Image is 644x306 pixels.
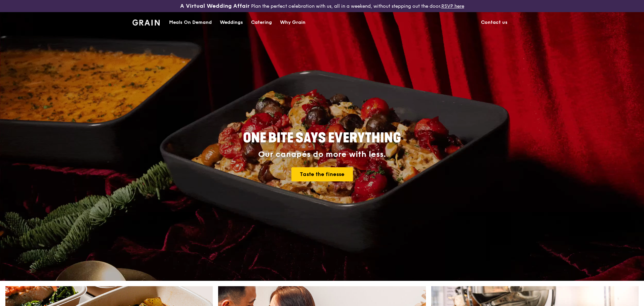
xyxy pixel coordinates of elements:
[243,130,401,146] span: ONE BITE SAYS EVERYTHING
[247,12,276,33] a: Catering
[128,3,516,9] div: Plan the perfect celebration with us, all in a weekend, without stepping out the door.
[180,3,250,9] h3: A Virtual Wedding Affair
[280,12,306,33] div: Why Grain
[201,150,443,159] div: Our canapés do more with less.
[291,167,353,181] a: Taste the finesse
[220,12,243,33] div: Weddings
[132,12,160,32] a: GrainGrain
[477,12,512,33] a: Contact us
[169,12,212,33] div: Meals On Demand
[276,12,310,33] a: Why Grain
[132,19,160,26] img: Grain
[251,12,272,33] div: Catering
[216,12,247,33] a: Weddings
[441,3,464,9] a: RSVP here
